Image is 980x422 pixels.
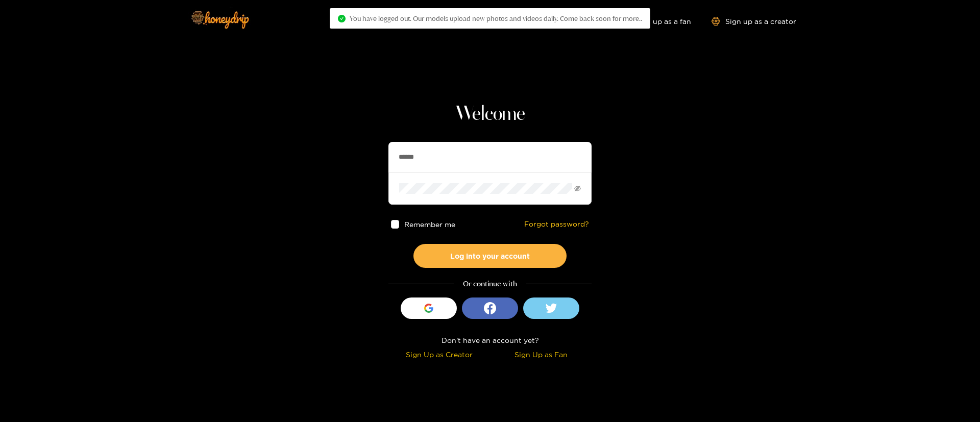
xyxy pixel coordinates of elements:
div: Sign Up as Fan [493,349,589,360]
h1: Welcome [388,102,592,127]
a: Forgot password? [524,220,589,229]
a: Sign up as a fan [621,17,691,26]
span: Remember me [405,220,456,228]
span: eye-invisible [574,185,581,192]
span: You have logged out. Our models upload new photos and videos daily. Come back soon for more.. [350,14,642,22]
div: Don't have an account yet? [388,334,592,346]
a: Sign up as a creator [712,17,796,26]
div: Sign Up as Creator [391,349,487,360]
div: Or continue with [388,278,592,290]
button: Log into your account [413,244,567,268]
span: check-circle [338,15,346,22]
